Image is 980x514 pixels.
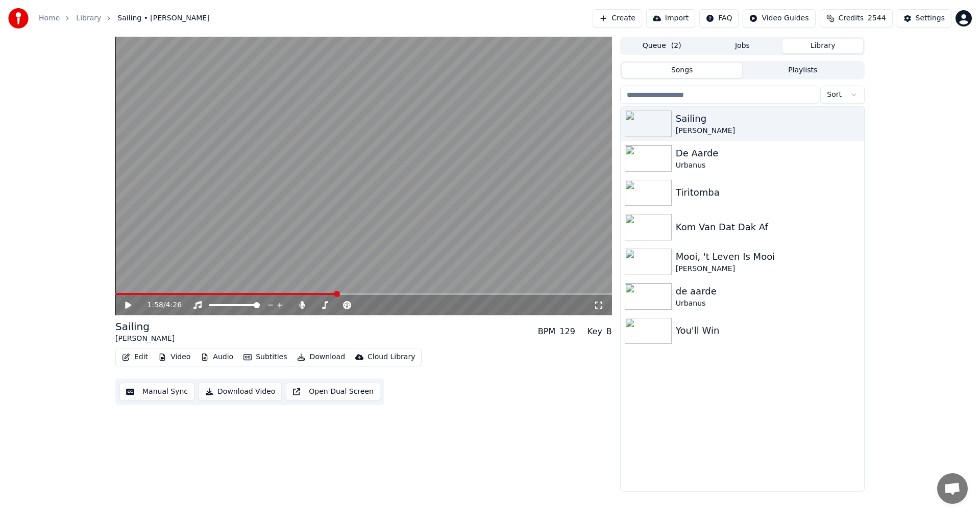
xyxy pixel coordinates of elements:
[916,13,945,23] div: Settings
[622,39,702,53] button: Queue
[820,9,893,28] button: Credits2544
[148,300,172,310] div: /
[676,250,860,264] div: Mooi, 't Leven Is Mooi
[538,326,555,338] div: BPM
[115,319,175,334] div: Sailing
[839,13,864,23] span: Credits
[587,326,602,338] div: Key
[606,326,612,338] div: B
[676,185,860,200] div: Tiritomba
[119,383,194,401] button: Manual Sync
[937,473,968,504] a: Open chat
[76,13,101,23] a: Library
[676,126,860,136] div: [PERSON_NAME]
[743,9,815,28] button: Video Guides
[676,323,860,338] div: You'll Win
[676,112,860,126] div: Sailing
[827,90,842,100] span: Sort
[39,13,210,23] nav: breadcrumb
[286,383,380,401] button: Open Dual Screen
[676,160,860,171] div: Urbanus
[868,13,886,23] span: 2544
[118,350,152,364] button: Edit
[593,9,642,28] button: Create
[197,350,237,364] button: Audio
[676,220,860,234] div: Kom Van Dat Dak Af
[39,13,60,23] a: Home
[676,284,860,299] div: de aarde
[8,8,29,29] img: youka
[559,326,575,338] div: 129
[622,63,743,78] button: Songs
[239,350,291,364] button: Subtitles
[199,383,282,401] button: Download Video
[897,9,951,28] button: Settings
[676,146,860,160] div: De Aarde
[702,39,783,53] button: Jobs
[293,350,349,364] button: Download
[646,9,695,28] button: Import
[166,300,182,310] span: 4:26
[117,13,209,23] span: Sailing • [PERSON_NAME]
[115,334,175,344] div: [PERSON_NAME]
[154,350,194,364] button: Video
[367,352,415,362] div: Cloud Library
[676,299,860,309] div: Urbanus
[676,264,860,274] div: [PERSON_NAME]
[782,39,863,53] button: Library
[699,9,739,28] button: FAQ
[148,300,163,310] span: 1:58
[671,41,681,51] span: ( 2 )
[742,63,863,78] button: Playlists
